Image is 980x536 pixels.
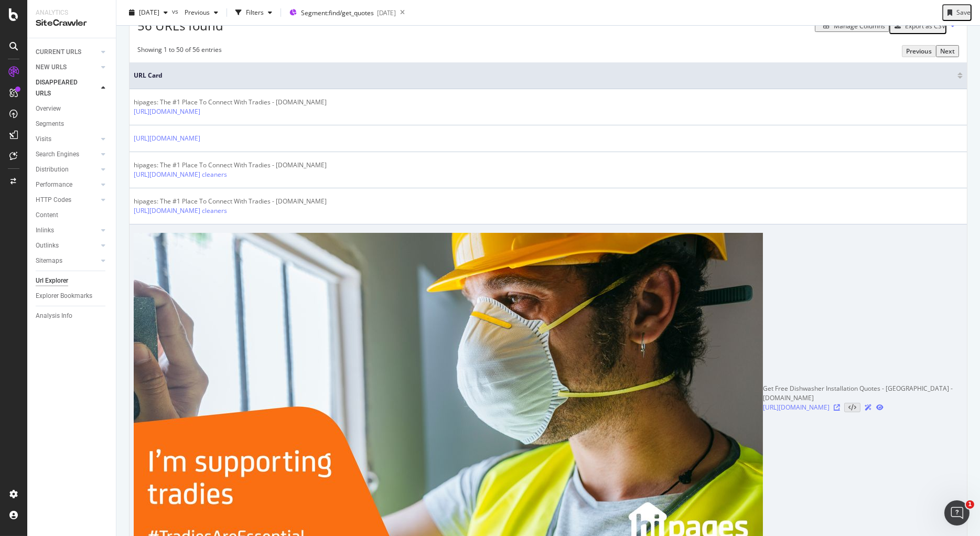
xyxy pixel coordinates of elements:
[942,4,972,21] button: Save
[301,8,374,17] span: Segment: find/get_quotes
[956,8,971,17] div: Save
[834,404,840,411] a: Visit Online Page
[36,8,107,17] div: Analytics
[966,500,974,509] span: 1
[36,134,98,145] a: Visits
[36,210,109,221] a: Content
[377,8,396,17] div: [DATE]
[36,195,71,206] div: HTTP Codes
[36,62,67,73] div: NEW URLS
[36,47,98,58] a: CURRENT URLS
[36,255,98,266] a: Sitemaps
[889,17,946,34] button: Export as CSV
[876,403,884,412] a: URL Inspection
[36,225,98,236] a: Inlinks
[285,4,396,21] button: Segment:find/get_quotes[DATE]
[246,8,264,17] div: Filters
[36,149,98,160] a: Search Engines
[172,7,180,16] span: vs
[834,22,885,30] div: Manage Columns
[36,77,98,99] a: DISAPPEARED URLS
[125,4,172,21] button: [DATE]
[36,77,89,99] div: DISAPPEARED URLS
[906,47,932,56] div: Previous
[134,98,327,107] div: hipages: The #1 Place To Connect With Tradies - [DOMAIN_NAME]
[180,4,222,21] button: Previous
[139,8,159,17] span: 2025 Sep. 25th
[763,384,963,403] div: Get Free Dishwasher Installation Quotes - [GEOGRAPHIC_DATA] - [DOMAIN_NAME]
[844,403,860,412] button: View HTML Source
[36,291,92,302] div: Explorer Bookmarks
[134,71,955,80] span: URL Card
[944,500,970,526] iframe: Intercom live chat
[134,160,327,170] div: hipages: The #1 Place To Connect With Tradies - [DOMAIN_NAME]
[134,107,200,116] a: [URL][DOMAIN_NAME]
[36,62,98,73] a: NEW URLS
[36,119,109,130] a: Segments
[137,45,222,57] div: Showing 1 to 50 of 56 entries
[36,275,109,286] a: Url Explorer
[902,45,936,57] button: Previous
[865,403,872,412] a: AI Url Details
[36,310,72,321] div: Analysis Info
[905,22,945,30] div: Export as CSV
[36,164,98,175] a: Distribution
[36,164,69,175] div: Distribution
[36,291,109,302] a: Explorer Bookmarks
[134,197,327,206] div: hipages: The #1 Place To Connect With Tradies - [DOMAIN_NAME]
[36,240,59,251] div: Outlinks
[180,8,210,17] span: Previous
[36,149,79,160] div: Search Engines
[134,170,227,179] a: [URL][DOMAIN_NAME] cleaners
[36,179,98,190] a: Performance
[36,47,81,58] div: CURRENT URLS
[815,20,889,32] button: Manage Columns
[231,4,276,21] button: Filters
[36,17,107,29] div: SiteCrawler
[36,103,109,114] a: Overview
[36,275,68,286] div: Url Explorer
[134,206,227,216] a: [URL][DOMAIN_NAME] cleaners
[36,225,54,236] div: Inlinks
[36,310,109,321] a: Analysis Info
[36,179,72,190] div: Performance
[36,134,51,145] div: Visits
[36,210,58,221] div: Content
[936,45,959,57] button: Next
[36,255,62,266] div: Sitemaps
[763,403,830,412] a: [URL][DOMAIN_NAME]
[36,103,61,114] div: Overview
[940,47,955,56] div: Next
[36,195,98,206] a: HTTP Codes
[36,240,98,251] a: Outlinks
[134,134,200,143] a: [URL][DOMAIN_NAME]
[36,119,64,130] div: Segments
